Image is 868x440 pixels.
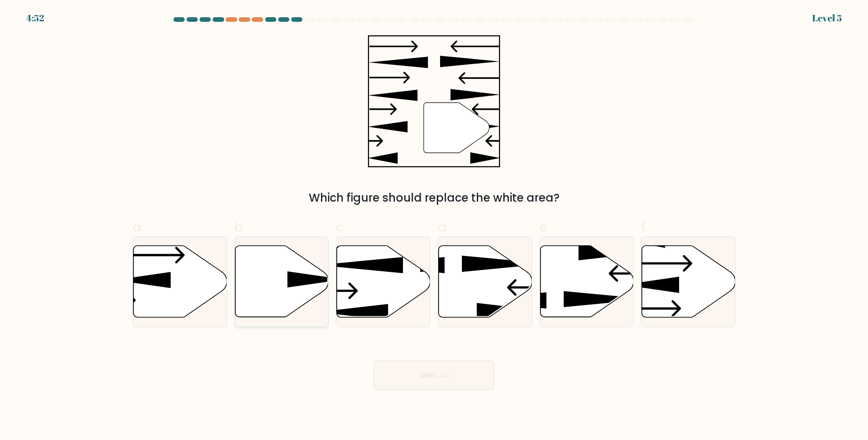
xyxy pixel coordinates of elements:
[812,11,842,25] div: Level 5
[138,190,730,206] div: Which figure should replace the white area?
[540,218,550,236] span: e.
[133,218,144,236] span: a.
[234,218,246,236] span: b.
[438,218,449,236] span: d.
[374,361,494,390] button: Next
[641,218,648,236] span: f.
[424,103,489,153] g: "
[336,218,346,236] span: c.
[26,11,44,25] div: 4:52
